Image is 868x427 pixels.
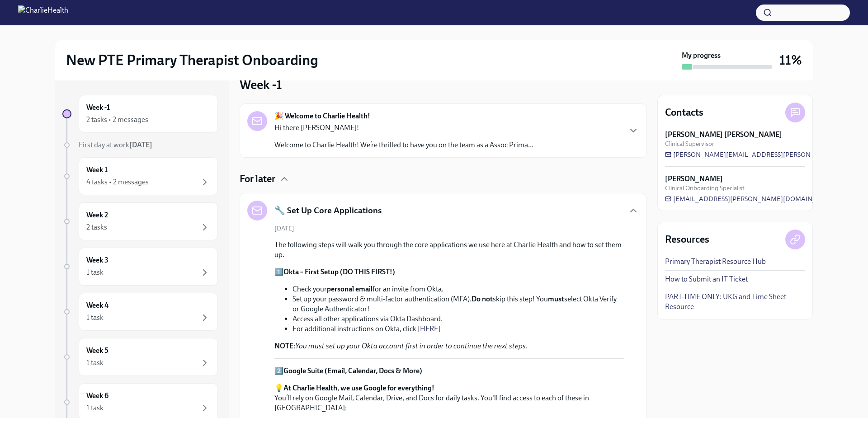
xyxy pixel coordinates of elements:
li: Access all other applications via Okta Dashboard. [292,314,624,324]
a: HERE [420,324,438,333]
a: First day at work[DATE] [62,140,218,150]
div: 1 task [86,267,104,277]
strong: 🎉 Welcome to Charlie Health! [274,111,370,121]
h6: Week 1 [86,165,108,175]
h6: Week -1 [86,103,110,113]
p: The following steps will walk you through the core applications we use here at Charlie Health and... [274,240,624,260]
h6: Week 3 [86,255,108,265]
h4: Contacts [665,106,703,119]
a: Week 51 task [62,338,218,376]
div: For later [240,172,646,186]
strong: NOTE [274,342,293,350]
span: Clinical Onboarding Specialist [665,184,745,192]
h6: Week 5 [86,346,108,356]
a: Week 14 tasks • 2 messages [62,157,218,195]
a: Week 31 task [62,248,218,286]
h3: Week -1 [240,76,282,93]
a: [EMAIL_ADDRESS][PERSON_NAME][DOMAIN_NAME] [665,194,838,203]
img: CharlieHealth [18,5,68,20]
div: 1 task [86,358,104,368]
p: 1️⃣ [274,267,624,277]
strong: [PERSON_NAME] [PERSON_NAME] [665,130,782,140]
div: 2 tasks • 2 messages [86,115,148,125]
span: [DATE] [274,224,294,233]
li: For additional instructions on Okta, click [ ] [292,324,624,334]
a: Week 41 task [62,293,218,331]
a: How to Submit an IT Ticket [665,274,748,284]
strong: [DATE] [129,141,152,149]
p: 💡 You’ll rely on Google Mail, Calendar, Drive, and Docs for daily tasks. You'll find access to ea... [274,383,624,413]
span: Clinical Supervisor [665,140,714,148]
p: Hi there [PERSON_NAME]! [274,123,533,133]
h4: Resources [665,233,709,246]
a: PART-TIME ONLY: UKG and Time Sheet Resource [665,292,805,312]
a: Primary Therapist Resource Hub [665,257,766,267]
p: 2️⃣ [274,366,624,376]
strong: My progress [682,51,721,61]
strong: Okta – First Setup (DO THIS FIRST!) [283,267,395,276]
h6: Week 4 [86,300,108,310]
strong: Google Suite (Email, Calendar, Docs & More) [283,366,422,375]
strong: Do not [472,295,493,303]
strong: personal email [327,285,373,293]
h5: 🔧 Set Up Core Applications [274,205,382,216]
h4: For later [240,172,275,186]
li: Set up your password & multi-factor authentication (MFA). skip this step! You select Okta Verify ... [292,294,624,314]
strong: At Charlie Health, we use Google for everything! [283,384,434,392]
h2: New PTE Primary Therapist Onboarding [66,51,318,69]
strong: must [548,295,564,303]
h3: 11% [779,52,802,68]
a: Week 22 tasks [62,202,218,240]
div: 2 tasks [86,222,107,232]
p: : [274,341,624,351]
div: 4 tasks • 2 messages [86,177,149,187]
h6: Week 6 [86,391,108,401]
p: Welcome to Charlie Health! We’re thrilled to have you on the team as a Assoc Prima... [274,140,533,150]
a: Week -12 tasks • 2 messages [62,95,218,133]
em: You must set up your Okta account first in order to continue the next steps. [295,342,528,350]
h6: Week 2 [86,210,108,220]
div: 1 task [86,403,104,413]
a: Week 61 task [62,383,218,421]
strong: [PERSON_NAME] [665,174,723,184]
div: 1 task [86,313,104,323]
span: First day at work [79,141,152,149]
li: Check your for an invite from Okta. [292,284,624,294]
